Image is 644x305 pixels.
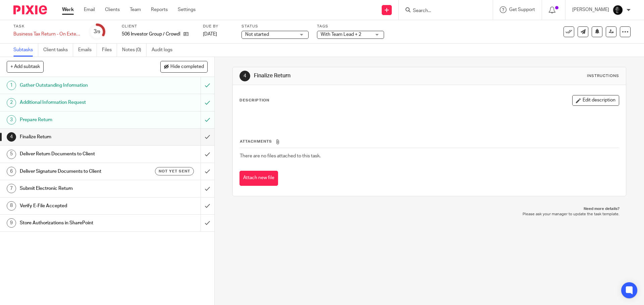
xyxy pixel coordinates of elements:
[7,115,16,125] div: 3
[239,212,619,217] p: Please ask your manager to update the task template.
[612,5,623,15] img: Chris.jpg
[7,201,16,211] div: 8
[97,30,100,34] small: /9
[159,168,190,174] span: Not yet sent
[105,6,120,13] a: Clients
[20,80,136,90] h1: Gather Outstanding Information
[245,32,269,37] span: Not started
[94,28,100,35] div: 3
[240,154,321,158] span: There are no files attached to this task.
[7,167,16,176] div: 6
[321,32,361,37] span: With Team Lead + 2
[20,218,136,228] h1: Store Authorizations in SharePoint
[587,73,619,79] div: Instructions
[203,32,217,36] span: [DATE]
[254,72,444,79] h1: Finalize Return
[509,7,535,12] span: Get Support
[13,31,80,37] div: Business Tax Return - On Extension - KKR
[239,171,278,186] button: Attach new file
[122,24,195,29] label: Client
[7,184,16,193] div: 7
[151,6,168,13] a: Reports
[20,115,136,125] h1: Prepare Return
[122,44,147,57] a: Notes (0)
[13,5,47,14] img: Pixie
[130,6,141,13] a: Team
[412,8,473,14] input: Search
[152,44,177,57] a: Audit logs
[7,81,16,90] div: 1
[203,24,233,29] label: Due by
[20,166,136,176] h1: Deliver Signature Documents to Client
[178,6,196,13] a: Settings
[317,24,384,29] label: Tags
[13,44,38,57] a: Subtasks
[240,140,272,143] span: Attachments
[239,98,269,103] p: Description
[102,44,117,57] a: Files
[20,149,136,159] h1: Deliver Return Documents to Client
[170,64,204,70] span: Hide completed
[239,71,250,81] div: 4
[13,24,80,29] label: Task
[84,6,95,13] a: Email
[122,31,180,37] p: 506 Investor Group / CrowdDD
[43,44,73,57] a: Client tasks
[572,95,619,106] button: Edit description
[7,150,16,159] div: 5
[160,61,208,72] button: Hide completed
[20,183,136,194] h1: Submit Electronic Return
[572,6,609,13] p: [PERSON_NAME]
[20,97,136,107] h1: Additional Information Request
[78,44,97,57] a: Emails
[7,98,16,107] div: 2
[239,206,619,212] p: Need more details?
[7,218,16,228] div: 9
[241,24,309,29] label: Status
[7,132,16,142] div: 4
[20,201,136,211] h1: Verify E-File Accepted
[7,61,44,72] button: + Add subtask
[20,132,136,142] h1: Finalize Return
[62,6,74,13] a: Work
